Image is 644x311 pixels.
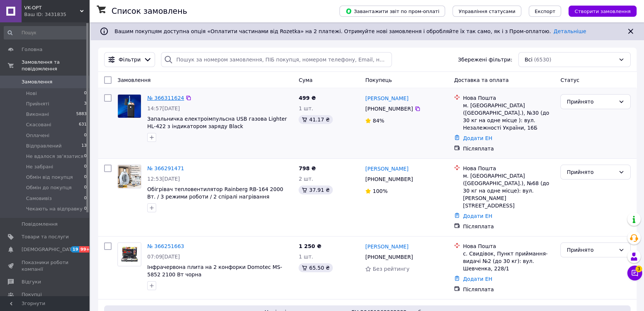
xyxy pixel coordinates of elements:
[26,101,49,107] span: Прийняті
[299,115,332,124] div: 41.17 ₴
[22,46,42,53] span: Головна
[463,286,554,293] div: Післяплата
[26,90,37,97] span: Нові
[147,243,184,249] a: № 366251663
[22,246,77,253] span: [DEMOGRAPHIC_DATA]
[535,9,556,14] span: Експорт
[84,90,87,97] span: 0
[463,102,554,131] div: м. [GEOGRAPHIC_DATA] ([GEOGRAPHIC_DATA].), №30 (до 30 кг на одне місце ): вул. Незалежності Украї...
[26,174,73,181] span: Обмін від покупця
[373,118,384,124] span: 84%
[147,186,283,200] a: Обігрівач тепловентилятор Rainberg RB-164 2000 Вт. / 3 режими роботи / 2 спіралі нагрівання
[119,56,141,63] span: Фільтри
[299,105,313,111] span: 1 шт.
[117,94,141,118] a: Фото товару
[554,28,586,34] a: Детальніше
[364,252,414,262] div: [PHONE_NUMBER]
[147,105,180,111] span: 14:57[DATE]
[117,165,141,188] a: Фото товару
[463,172,554,209] div: м. [GEOGRAPHIC_DATA] ([GEOGRAPHIC_DATA].), №68 (до 30 кг на одне місце): вул. [PERSON_NAME][STREE...
[26,184,72,191] span: Обмін до покупця
[26,206,83,212] span: Чекають на відправку
[299,95,316,101] span: 499 ₴
[463,145,554,152] div: Післяплата
[635,265,642,272] span: 3
[117,242,141,266] a: Фото товару
[453,6,521,17] button: Управління статусами
[84,184,87,191] span: 0
[458,9,515,14] span: Управління статусами
[147,116,287,129] a: Запальничка електроімпульсна USB газова Lighter HL-422 з індикатором заряду Black
[299,176,313,182] span: 2 шт.
[147,254,180,260] span: 07:09[DATE]
[79,246,91,253] span: 99+
[463,135,492,141] a: Додати ЕН
[112,7,187,16] h1: Список замовлень
[364,174,414,184] div: [PHONE_NUMBER]
[79,121,87,128] span: 631
[84,153,87,160] span: 0
[574,9,631,14] span: Створити замовлення
[299,77,312,83] span: Cума
[84,206,87,212] span: 0
[529,6,561,17] button: Експорт
[147,176,180,182] span: 12:53[DATE]
[118,95,141,118] img: Фото товару
[84,195,87,202] span: 0
[26,121,51,128] span: Скасовані
[71,246,79,253] span: 19
[463,165,554,172] div: Нова Пошта
[561,8,637,14] a: Створити замовлення
[567,246,615,254] div: Прийнято
[147,165,184,171] a: № 366291471
[22,79,52,85] span: Замовлення
[76,111,87,118] span: 5883
[26,164,53,170] span: Не забрані
[560,77,579,83] span: Статус
[365,77,392,83] span: Покупець
[26,153,83,160] span: Не вдалося зв’язатися
[345,8,439,15] span: Завантажити звіт по пром-оплаті
[534,57,551,63] span: (6530)
[118,165,141,188] img: Фото товару
[24,4,80,11] span: VK-OPT
[299,243,321,249] span: 1 250 ₴
[22,59,89,72] span: Замовлення та повідомлення
[118,243,141,266] img: Фото товару
[26,143,62,149] span: Відправлений
[458,56,512,63] span: Збережені фільтри:
[299,254,313,260] span: 1 шт.
[84,101,87,107] span: 3
[299,165,316,171] span: 798 ₴
[339,6,445,17] button: Завантажити звіт по пром-оплаті
[463,94,554,102] div: Нова Пошта
[84,174,87,181] span: 0
[454,77,509,83] span: Доставка та оплата
[117,77,151,83] span: Замовлення
[463,276,492,282] a: Додати ЕН
[463,250,554,272] div: с. Свидівок, Пункт приймання-видачі №2 (до 30 кг): вул. Шевченка, 228/1
[373,188,387,194] span: 100%
[22,221,58,228] span: Повідомлення
[525,56,532,63] span: Всі
[373,266,409,272] span: Без рейтингу
[24,11,89,18] div: Ваш ID: 3431835
[365,243,408,250] a: [PERSON_NAME]
[161,52,392,67] input: Пошук за номером замовлення, ПІБ покупця, номером телефону, Email, номером накладної
[81,143,87,149] span: 13
[463,213,492,219] a: Додати ЕН
[84,132,87,139] span: 0
[22,279,41,285] span: Відгуки
[26,195,52,202] span: Самовивіз
[299,185,332,194] div: 37.91 ₴
[299,263,332,272] div: 65.50 ₴
[569,6,637,17] button: Створити замовлення
[147,264,282,277] a: Інфрачервона плита на 2 конфорки Domotec MS-5852 2100 Вт чорна
[364,104,414,114] div: [PHONE_NUMBER]
[463,242,554,250] div: Нова Пошта
[567,98,615,106] div: Прийнято
[26,132,49,139] span: Оплачені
